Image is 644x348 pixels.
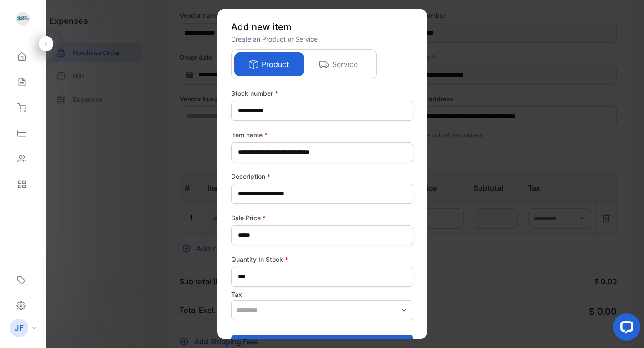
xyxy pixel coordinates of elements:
[231,20,413,33] p: Add new item
[332,58,358,69] p: Service
[231,254,413,264] label: Quantity In Stock
[231,130,413,139] label: Item name
[231,171,413,181] label: Description
[606,310,644,348] iframe: LiveChat chat widget
[231,35,318,42] span: Create an Product or Service
[16,12,30,26] img: logo
[15,322,24,334] p: JF
[262,58,289,69] p: Product
[231,289,413,299] label: Tax
[231,88,413,98] label: Stock number
[231,213,413,222] label: Sale Price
